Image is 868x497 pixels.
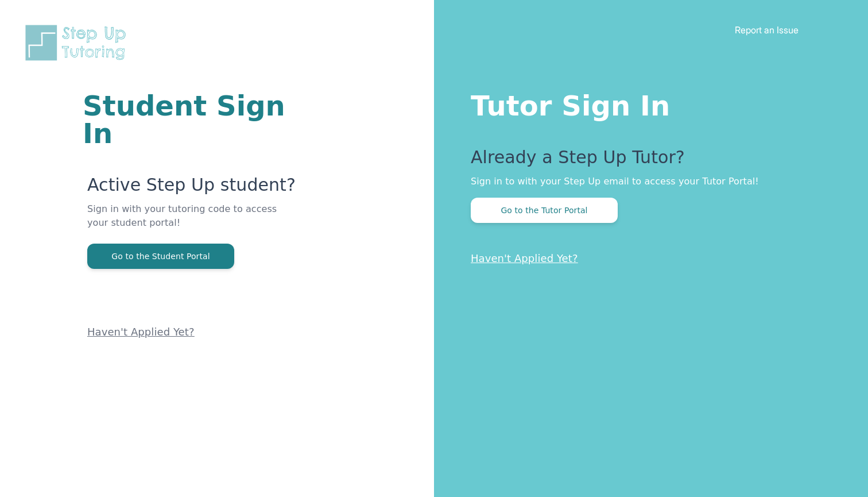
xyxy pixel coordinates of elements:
[83,92,296,147] h1: Student Sign In
[735,24,799,36] a: Report an Issue
[87,175,296,202] p: Active Step Up student?
[471,205,618,215] a: Go to the Tutor Portal
[471,252,578,264] a: Haven't Applied Yet?
[87,326,195,338] a: Haven't Applied Yet?
[23,23,133,63] img: Step Up Tutoring horizontal logo
[87,202,296,244] p: Sign in with your tutoring code to access your student portal!
[471,147,822,175] p: Already a Step Up Tutor?
[87,251,234,261] a: Go to the Student Portal
[87,244,234,269] button: Go to the Student Portal
[471,198,618,223] button: Go to the Tutor Portal
[471,175,822,188] p: Sign in to with your Step Up email to access your Tutor Portal!
[471,87,822,120] h1: Tutor Sign In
